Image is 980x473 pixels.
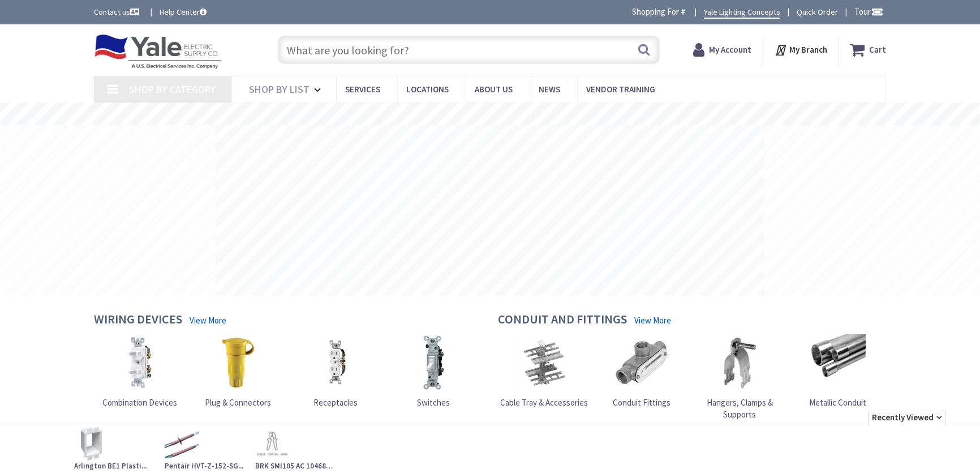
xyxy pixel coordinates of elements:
a: Cable Tray & Accessories Cable Tray & Accessories [500,334,588,408]
h4: Conduit and Fittings [498,312,627,329]
span: Shop By Category [129,83,216,96]
strong: Cart [869,40,886,60]
strong: BRK SMI105 AC 104685... [255,461,334,472]
div: My Branch [775,40,827,60]
span: Shop By List [249,83,310,96]
a: Yale Lighting Concepts [704,6,780,19]
h4: Wiring Devices [94,312,182,329]
a: Conduit Fittings Conduit Fittings [613,334,670,408]
strong: Arlington BE1 Plasti... [74,461,153,472]
span: About Us [475,84,513,95]
img: Cable Tray & Accessories [515,334,572,391]
a: Hangers, Clamps & Supports Hangers, Clamps & Supports [693,334,786,421]
a: View More [190,314,226,326]
span: Switches [417,397,450,408]
span: Tour [854,6,883,17]
a: Quick Order [797,6,838,18]
span: Recently Viewed [868,411,946,425]
a: Pentair HVT-Z-152-SG... [165,427,244,472]
img: BRK SMI105 AC 1046850 ALARM SMOKE AC DC10 SMI105 AC BOX [255,427,289,461]
span: Combination Devices [102,397,177,408]
img: Yale Electric Supply Co. [94,34,222,69]
span: Hangers, Clamps & Supports [707,397,773,420]
a: Switches Switches [405,334,462,408]
span: Locations [406,84,449,95]
img: Pentair HVT-Z-152-SG High Voltage Termination Kit 2/0-AWG - 350-KCMIL Raychem [165,427,199,461]
span: Receptacles [313,397,358,408]
img: Metallic Conduit [809,334,866,391]
img: Conduit Fittings [613,334,670,391]
span: Services [345,84,380,95]
a: Contact us [94,6,141,18]
strong: My Account [709,44,751,55]
a: My Account [693,40,751,60]
img: Hangers, Clamps & Supports [711,334,768,391]
span: Conduit Fittings [613,397,670,408]
a: View More [634,314,671,326]
span: Shopping For [632,6,679,17]
span: News [539,84,560,95]
input: What are you looking for? [278,36,660,64]
img: Switches [405,334,462,391]
a: Help Center [160,6,207,18]
a: Arlington BE1 Plasti... [74,427,153,472]
span: Vendor Training [586,84,655,95]
span: Plug & Connectors [205,397,271,408]
a: BRK SMI105 AC 104685... [255,427,334,472]
strong: # [681,6,686,17]
a: Cart [850,40,886,60]
a: Receptacles Receptacles [307,334,364,408]
span: Cable Tray & Accessories [500,397,588,408]
img: Arlington BE1 Plastic 1-Gang Box Extender 2.313-Inch x 4.188-Inch x 1.813-Inch [74,427,108,461]
strong: Pentair HVT-Z-152-SG... [165,461,244,472]
img: Plug & Connectors [209,334,266,391]
a: Metallic Conduit Metallic Conduit [809,334,866,408]
img: Combination Devices [111,334,168,391]
img: Receptacles [307,334,364,391]
span: Metallic Conduit [809,397,866,408]
a: Combination Devices Combination Devices [102,334,177,408]
strong: My Branch [789,44,827,55]
a: Plug & Connectors Plug & Connectors [205,334,271,408]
